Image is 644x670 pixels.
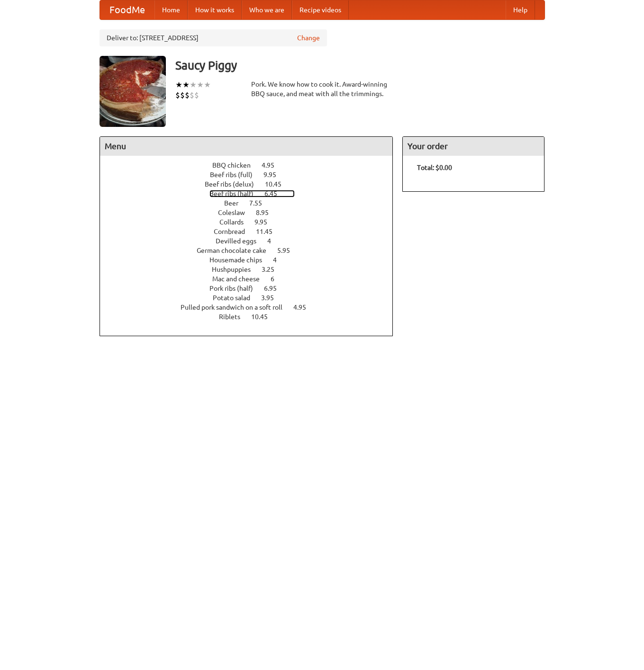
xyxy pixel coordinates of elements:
span: 7.55 [249,199,272,207]
a: FoodMe [100,0,154,19]
span: Beef ribs (half) [209,190,263,197]
a: Change [297,33,320,43]
span: 6 [271,275,284,283]
h4: Your order [403,137,544,156]
li: ★ [175,80,182,90]
li: $ [180,90,185,100]
a: Recipe videos [292,0,349,19]
span: BBQ chicken [212,161,260,169]
span: 4 [267,237,281,245]
a: Coleslaw 8.95 [218,209,286,216]
span: 6.95 [264,285,286,292]
a: Pulled pork sandwich on a soft roll 4.95 [181,304,324,311]
a: Cornbread 11.45 [214,228,290,235]
span: 11.45 [256,228,282,235]
a: Who we are [242,0,292,19]
a: Devilled eggs 4 [216,237,289,245]
li: ★ [204,80,211,90]
span: 4.95 [262,161,284,169]
a: BBQ chicken 4.95 [212,161,292,169]
span: 9.95 [254,218,277,226]
span: Beef ribs (delux) [205,180,263,188]
span: Pork ribs (half) [209,285,263,292]
img: angular.jpg [100,56,166,127]
span: Potato salad [213,294,260,302]
li: $ [185,90,190,100]
a: Collards 9.95 [219,218,285,226]
span: 9.95 [263,171,286,179]
div: Deliver to: [STREET_ADDRESS] [100,29,327,46]
span: 4 [273,256,286,264]
span: Cornbread [214,228,254,235]
h4: Menu [100,137,393,156]
li: $ [190,90,194,100]
a: Beef ribs (delux) 10.45 [205,180,299,188]
div: Pork. We know how to cook it. Award-winning BBQ sauce, and meat with all the trimmings. [251,80,393,98]
span: 3.95 [261,294,283,302]
span: Pulled pork sandwich on a soft roll [181,304,292,311]
a: Housemade chips 4 [209,256,294,264]
li: ★ [190,80,197,90]
a: Pork ribs (half) 6.95 [209,285,294,292]
span: German chocolate cake [197,247,276,254]
span: 4.95 [293,304,316,311]
li: ★ [197,80,204,90]
a: Potato salad 3.95 [213,294,291,302]
b: Total: $0.00 [417,164,452,171]
span: 8.95 [256,209,278,216]
span: 5.95 [277,247,299,254]
span: Housemade chips [209,256,272,264]
li: $ [175,90,180,100]
a: Beef ribs (full) 9.95 [210,171,294,179]
a: Beef ribs (half) 6.45 [209,190,295,197]
a: Hushpuppies 3.25 [212,266,292,273]
h3: Saucy Piggy [175,56,545,75]
a: Riblets 10.45 [219,313,285,321]
a: German chocolate cake 5.95 [197,247,308,254]
span: Coleslaw [218,209,254,216]
span: Riblets [219,313,250,321]
li: ★ [182,80,190,90]
a: Home [154,0,188,19]
li: $ [194,90,199,100]
span: Beer [224,199,248,207]
span: Devilled eggs [216,237,266,245]
a: Help [506,0,535,19]
span: 3.25 [262,266,284,273]
a: How it works [188,0,242,19]
span: 6.45 [264,190,287,197]
span: Collards [219,218,253,226]
span: Mac and cheese [212,275,269,283]
span: 10.45 [265,180,291,188]
span: 10.45 [251,313,277,321]
a: Beer 7.55 [224,199,280,207]
span: Hushpuppies [212,266,260,273]
span: Beef ribs (full) [210,171,262,179]
a: Mac and cheese 6 [212,275,292,283]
